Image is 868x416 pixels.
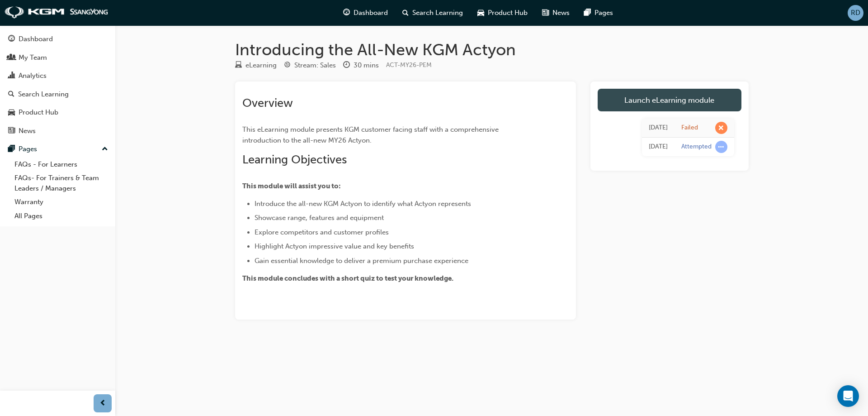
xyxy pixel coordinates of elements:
span: Showcase range, features and equipment [255,214,384,222]
span: Learning Objectives [242,153,347,167]
span: guage-icon [343,7,350,19]
div: My Team [19,53,47,63]
span: Dashboard [354,8,388,18]
h1: Introducing the All-New KGM Actyon [235,40,749,60]
div: Product Hub [19,107,58,118]
img: kgm [5,6,108,19]
span: Pages [594,8,613,18]
button: DashboardMy TeamAnalyticsSearch LearningProduct HubNews [4,29,112,141]
span: This module concludes with a short quiz to test your knowledge. [242,274,453,282]
a: Search Learning [4,86,112,103]
a: news-iconNews [535,4,577,22]
span: learningRecordVerb_FAIL-icon [715,122,727,134]
span: up-icon [102,143,108,155]
span: Gain essential knowledge to deliver a premium purchase experience [255,257,468,265]
span: pages-icon [8,145,15,153]
span: This module will assist you to: [242,182,341,190]
span: chart-icon [8,72,15,80]
a: News [4,123,112,139]
div: Sun Aug 24 2025 16:27:54 GMT+1000 (Australian Eastern Standard Time) [649,123,668,133]
div: Stream [284,60,336,71]
div: Dashboard [19,34,53,44]
a: Launch eLearning module [598,89,741,111]
div: Failed [681,124,698,132]
a: pages-iconPages [577,4,620,22]
a: FAQs- For Trainers & Team Leaders / Managers [11,171,112,195]
a: Analytics [4,67,112,84]
a: Product Hub [4,104,112,121]
a: Dashboard [4,31,112,48]
span: pages-icon [584,7,591,19]
span: Overview [242,96,293,110]
span: RD [851,8,860,18]
span: learningResourceType_ELEARNING-icon [235,62,242,70]
span: Product Hub [488,8,528,18]
div: eLearning [245,60,277,71]
a: guage-iconDashboard [336,4,395,22]
button: RD [848,5,863,21]
span: search-icon [402,7,409,19]
span: news-icon [542,7,549,19]
div: Type [235,60,277,71]
a: All Pages [11,209,112,223]
span: News [552,8,570,18]
div: Sun Aug 24 2025 15:56:27 GMT+1000 (Australian Eastern Standard Time) [649,142,668,152]
span: Search Learning [412,8,463,18]
a: Warranty [11,195,112,209]
span: prev-icon [99,398,106,409]
a: car-iconProduct Hub [470,4,535,22]
span: This eLearning module presents KGM customer facing staff with a comprehensive introduction to the... [242,125,500,144]
span: car-icon [477,7,484,19]
span: guage-icon [8,35,15,43]
span: Highlight Actyon impressive value and key benefits [255,242,414,250]
a: FAQs - For Learners [11,158,112,172]
a: search-iconSearch Learning [395,4,470,22]
div: Open Intercom Messenger [837,385,859,407]
button: Pages [4,141,112,158]
span: Introduce the all-new KGM Actyon to identify what Actyon represents [255,200,471,208]
span: car-icon [8,109,15,117]
div: Pages [19,144,37,154]
span: search-icon [8,91,14,99]
span: Learning resource code [386,61,432,69]
span: clock-icon [343,62,350,70]
span: news-icon [8,127,15,135]
span: Explore competitors and customer profiles [255,228,389,236]
a: My Team [4,49,112,66]
span: target-icon [284,62,291,70]
div: Analytics [19,71,47,81]
div: Search Learning [18,89,69,100]
div: Attempted [681,143,712,151]
div: Duration [343,60,379,71]
div: News [19,126,36,136]
span: learningRecordVerb_ATTEMPT-icon [715,141,727,153]
div: Stream: Sales [294,60,336,71]
div: 30 mins [354,60,379,71]
span: people-icon [8,54,15,62]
